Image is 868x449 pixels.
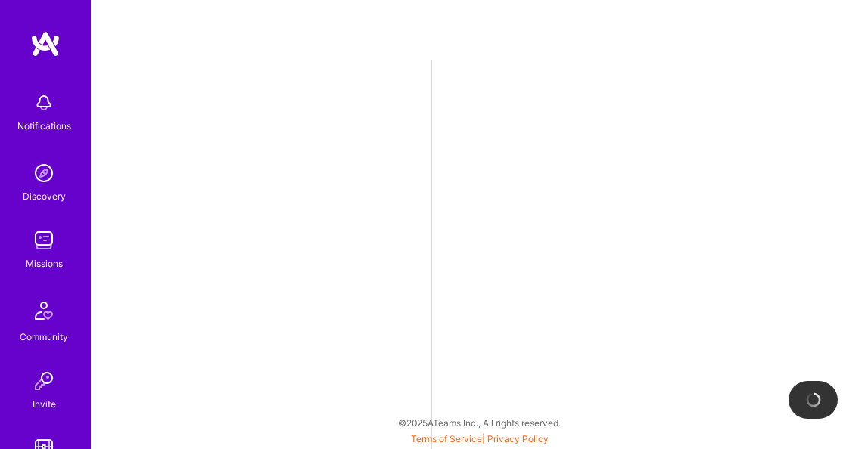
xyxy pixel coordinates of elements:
div: Community [20,329,68,345]
div: Discovery [23,188,66,204]
a: Terms of Service [411,433,482,444]
a: Privacy Policy [487,433,549,444]
div: Invite [33,396,56,412]
div: © 2025 ATeams Inc., All rights reserved. [91,404,868,441]
img: discovery [29,158,59,188]
img: loading [806,392,821,407]
img: bell [29,88,59,118]
img: teamwork [29,225,59,255]
div: Missions [26,255,63,271]
div: Notifications [17,118,71,134]
span: | [411,433,549,444]
img: Invite [29,366,59,396]
img: Community [26,293,62,329]
img: logo [30,30,61,57]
